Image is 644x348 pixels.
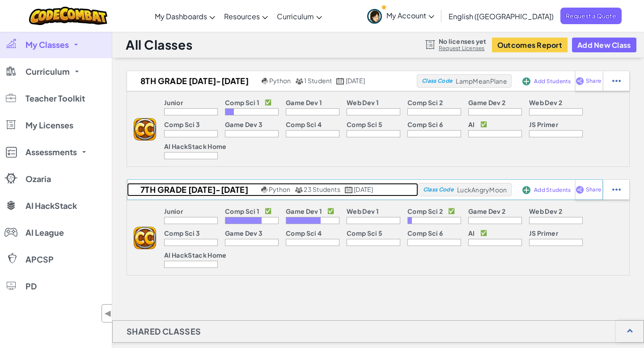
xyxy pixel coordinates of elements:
[529,121,558,128] p: JS Primer
[25,229,64,237] span: AI League
[164,143,227,150] p: AI HackStack Home
[277,12,314,21] span: Curriculum
[345,187,353,193] img: calendar.svg
[224,12,260,21] span: Resources
[572,38,636,52] button: Add New Class
[304,185,340,193] span: 23 Students
[386,11,434,20] span: My Account
[29,7,107,25] img: CodeCombat logo
[336,78,344,85] img: calendar.svg
[529,229,558,237] p: JS Primer
[347,229,382,237] p: Comp Sci 5
[422,78,452,84] span: Class Code
[25,202,77,210] span: AI HackStack
[347,121,382,128] p: Comp Sci 5
[286,99,322,106] p: Game Dev 1
[347,99,379,106] p: Web Dev 1
[272,4,326,28] a: Curriculum
[363,2,439,30] a: My Account
[468,208,505,215] p: Game Dev 2
[225,208,259,215] p: Comp Sci 1
[560,8,622,24] a: Request a Quote
[444,4,558,28] a: English ([GEOGRAPHIC_DATA])
[529,208,562,215] p: Web Dev 2
[327,208,334,215] p: ✅
[25,68,70,76] span: Curriculum
[262,78,268,85] img: python.png
[480,229,487,237] p: ✅
[164,251,227,259] p: AI HackStack Home
[456,77,507,85] span: LampMeanPlane
[423,187,453,192] span: Class Code
[164,121,200,128] p: Comp Sci 3
[265,208,271,215] p: ✅
[576,186,584,194] img: IconShare_Purple.svg
[155,12,207,21] span: My Dashboards
[225,121,263,128] p: Game Dev 3
[529,99,562,106] p: Web Dev 2
[286,229,322,237] p: Comp Sci 4
[534,187,571,193] span: Add Students
[25,41,69,49] span: My Classes
[522,186,530,194] img: IconAddStudents.svg
[150,4,220,28] a: My Dashboards
[576,77,584,85] img: IconShare_Purple.svg
[126,36,192,53] h1: All Classes
[295,187,303,193] img: MultipleUsers.png
[225,99,259,106] p: Comp Sci 1
[304,76,332,85] span: 1 Student
[104,307,112,320] span: ◀
[286,121,322,128] p: Comp Sci 4
[367,9,382,24] img: avatar
[25,148,77,156] span: Assessments
[407,121,443,128] p: Comp Sci 6
[127,74,259,88] h2: 8th Grade [DATE]-[DATE]
[134,118,156,140] img: logo
[346,76,365,85] span: [DATE]
[468,99,505,106] p: Game Dev 2
[534,79,571,84] span: Add Students
[480,121,487,128] p: ✅
[468,121,475,128] p: AI
[127,183,418,196] a: 7th Grade [DATE]-[DATE] Python 23 Students [DATE]
[164,229,200,237] p: Comp Sci 3
[295,78,303,85] img: MultipleUsers.png
[134,227,156,249] img: logo
[269,76,291,85] span: Python
[286,208,322,215] p: Game Dev 1
[612,186,621,194] img: IconStudentEllipsis.svg
[113,320,215,343] h1: Shared Classes
[269,185,290,193] span: Python
[407,229,443,237] p: Comp Sci 6
[468,229,475,237] p: AI
[225,229,263,237] p: Game Dev 3
[449,12,554,21] span: English ([GEOGRAPHIC_DATA])
[439,38,486,45] span: No licenses yet
[164,208,183,215] p: Junior
[586,187,601,192] span: Share
[522,77,530,85] img: IconAddStudents.svg
[407,99,443,106] p: Comp Sci 2
[25,121,73,129] span: My Licenses
[354,185,373,193] span: [DATE]
[265,99,271,106] p: ✅
[492,38,568,52] button: Outcomes Report
[407,208,443,215] p: Comp Sci 2
[127,74,417,88] a: 8th Grade [DATE]-[DATE] Python 1 Student [DATE]
[439,45,486,52] a: Request Licenses
[457,186,507,194] span: LuckAngryMoon
[127,183,259,196] h2: 7th Grade [DATE]-[DATE]
[612,77,621,85] img: IconStudentEllipsis.svg
[347,208,379,215] p: Web Dev 1
[164,99,183,106] p: Junior
[586,78,601,84] span: Share
[220,4,272,28] a: Resources
[261,187,268,193] img: python.png
[448,208,455,215] p: ✅
[25,175,51,183] span: Ozaria
[25,94,85,102] span: Teacher Toolkit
